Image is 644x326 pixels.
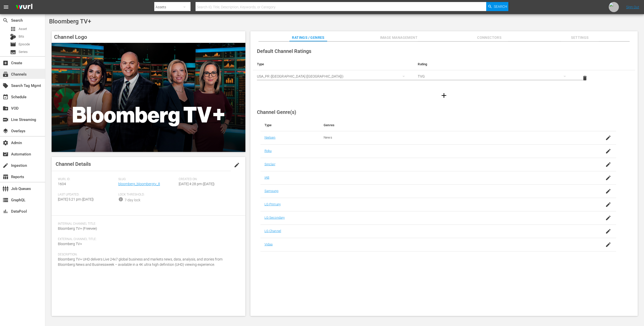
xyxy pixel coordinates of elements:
span: 1604 [58,182,66,186]
span: delete [582,75,588,81]
span: Settings [561,35,599,41]
span: Channel Details [56,161,91,167]
span: Create [3,60,9,66]
a: bloomberg_bloombergtv_8 [118,182,160,186]
span: Job Queues [3,186,9,192]
a: LG Channel [264,229,281,233]
span: Search Tag Mgmt [3,83,9,89]
span: [DATE] 4:28 pm ([DATE]) [179,182,215,186]
button: delete [579,72,591,84]
h4: Channel Logo [52,31,245,43]
th: Type [260,119,320,131]
span: Schedule [3,94,9,100]
span: VOD [3,105,9,111]
span: DataPool [3,208,9,214]
span: Bloomberg TV+ [49,18,91,25]
a: LG Primary [264,202,281,206]
span: Live Streaming [3,117,9,123]
span: Description: [58,253,237,257]
img: url [609,2,619,12]
span: Automation [3,151,9,157]
span: Created On: [179,177,237,181]
span: Channel Genre(s) [257,109,296,115]
span: Search [494,2,507,11]
span: Reports [3,174,9,180]
span: Last Updated: [58,193,116,197]
span: Ingestion [3,162,9,169]
span: Lock Threshold: [118,193,176,197]
span: External Channel Title: [58,237,237,241]
div: 7-day lock [125,198,140,203]
a: Sinclair [264,162,275,166]
span: Episode [19,42,30,47]
span: Default Channel Ratings [257,48,311,54]
span: Bits [19,34,24,39]
span: Series [19,49,28,54]
span: [DATE] 5:21 pm ([DATE]) [58,197,94,201]
span: Channels [3,71,9,77]
th: Genres [320,119,576,131]
a: Sign Out [626,5,639,9]
span: Asset [10,26,16,32]
th: Rating [414,58,575,70]
span: Asset [19,26,27,31]
span: Slug: [118,177,176,181]
span: Overlays [3,128,9,134]
a: Vidaa [264,242,273,246]
a: Samsung [264,189,279,193]
button: edit [231,159,243,171]
div: USA_PR ([GEOGRAPHIC_DATA] ([GEOGRAPHIC_DATA])) [257,69,410,83]
span: Search [3,17,9,23]
span: menu [3,4,9,10]
span: Bloomberg TV+ [58,242,82,246]
a: IAB [264,176,269,179]
span: Bloomberg TV+ UHD delivers Live 24x7 global business and markets news, data, analysis, and storie... [58,257,222,267]
img: Bloomberg TV+ [52,43,245,152]
a: Roku [264,149,272,153]
span: GraphQL [3,197,9,203]
span: Connectors [470,35,508,41]
span: Internal Channel Title: [58,222,237,226]
span: edit [234,162,240,168]
span: Bloomberg TV+ (Freevee) [58,226,97,231]
a: Nielsen [264,136,276,139]
th: Type [253,58,414,70]
span: info [118,197,123,202]
span: Episode [10,41,16,47]
span: Image Management [380,35,418,41]
span: Admin [3,140,9,146]
a: LG Secondary [264,216,285,219]
span: Wurl ID: [58,177,116,181]
img: ans4CAIJ8jUAAAAAAAAAAAAAAAAAAAAAAAAgQb4GAAAAAAAAAAAAAAAAAAAAAAAAJMjXAAAAAAAAAAAAAAAAAAAAAAAAgAT5G... [12,1,36,13]
div: Bits [10,34,16,40]
table: simple table [253,58,635,86]
button: Search [486,2,508,11]
span: Series [10,49,16,55]
div: TVG [418,69,571,83]
span: Ratings / Genres [289,35,327,41]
